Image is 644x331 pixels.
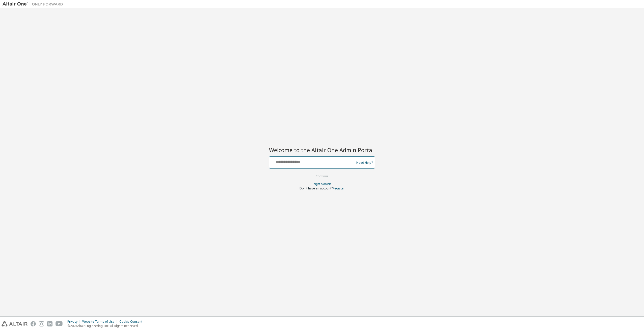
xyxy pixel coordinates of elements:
[269,146,375,153] h2: Welcome to the Altair One Admin Portal
[39,321,44,326] img: instagram.svg
[56,321,63,326] img: youtube.svg
[119,320,145,324] div: Cookie Consent
[67,324,145,328] p: © 2025 Altair Engineering, Inc. All Rights Reserved.
[82,320,119,324] div: Website Terms of Use
[47,321,52,326] img: linkedin.svg
[300,186,333,190] span: Don't have an account?
[313,182,332,186] a: Forgot password
[3,2,66,7] img: Altair One
[333,186,345,190] a: Register
[31,321,36,326] img: facebook.svg
[2,321,28,326] img: altair_logo.svg
[67,320,82,324] div: Privacy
